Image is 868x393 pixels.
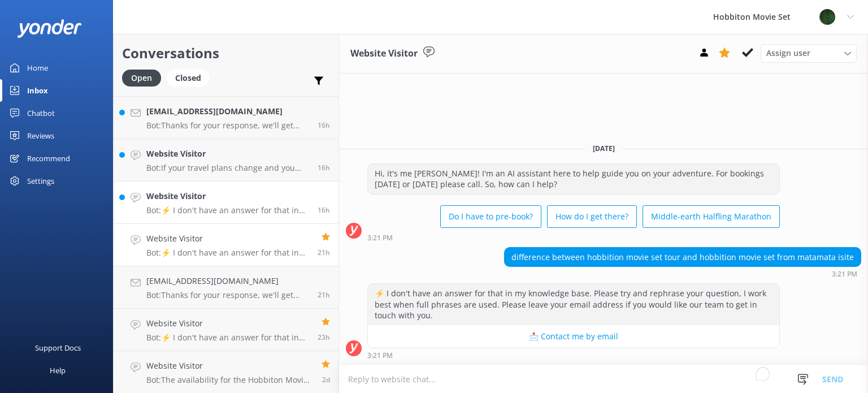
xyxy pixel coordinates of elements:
h4: [EMAIL_ADDRESS][DOMAIN_NAME] [146,105,309,118]
a: Website VisitorBot:⚡ I don't have an answer for that in my knowledge base. Please try and rephras... [114,309,338,351]
img: yonder-white-logo.png [17,19,82,38]
div: Chatbot [27,102,55,124]
textarea: To enrich screen reader interactions, please activate Accessibility in Grammarly extension settings [339,365,868,393]
p: Bot: Thanks for your response, we'll get back to you as soon as we can during opening hours. [146,290,309,300]
div: Aug 20 2025 03:21pm (UTC +12:00) Pacific/Auckland [367,234,780,241]
span: Aug 20 2025 08:21pm (UTC +12:00) Pacific/Auckland [318,120,330,130]
button: Middle-earth Halfling Marathon [643,205,780,228]
a: Closed [167,71,215,84]
button: How do I get there? [547,205,637,228]
h2: Conversations [122,42,330,64]
h4: Website Visitor [146,317,309,330]
div: Aug 20 2025 03:21pm (UTC +12:00) Pacific/Auckland [367,351,780,359]
p: Bot: The availability for the Hobbiton Movie Set Beer Festival in [DATE] will be released soon. Y... [146,375,313,385]
span: Aug 20 2025 02:52pm (UTC +12:00) Pacific/Auckland [318,290,330,300]
a: Website VisitorBot:If your travel plans change and you need to amend your booking, please contact... [114,139,338,182]
div: Aug 20 2025 03:21pm (UTC +12:00) Pacific/Auckland [504,270,861,278]
h4: Website Visitor [146,360,313,372]
span: Assign user [766,47,810,59]
p: Bot: Thanks for your response, we'll get back to you as soon as we can during opening hours. [146,120,309,131]
span: Aug 20 2025 12:26pm (UTC +12:00) Pacific/Auckland [318,332,330,342]
span: [DATE] [586,144,622,153]
div: Closed [167,70,210,87]
a: Website VisitorBot:⚡ I don't have an answer for that in my knowledge base. Please try and rephras... [114,182,338,224]
div: Help [50,359,66,382]
h4: Website Visitor [146,190,309,202]
p: Bot: ⚡ I don't have an answer for that in my knowledge base. Please try and rephrase your questio... [146,205,309,215]
a: [EMAIL_ADDRESS][DOMAIN_NAME]Bot:Thanks for your response, we'll get back to you as soon as we can... [114,266,338,309]
span: Aug 19 2025 04:32am (UTC +12:00) Pacific/Auckland [322,375,330,385]
h4: Website Visitor [146,148,309,160]
h4: Website Visitor [146,232,309,245]
button: Do I have to pre-book? [440,205,541,228]
div: Home [27,57,48,79]
div: Settings [27,170,54,192]
a: Open [122,71,167,84]
span: Aug 20 2025 07:35pm (UTC +12:00) Pacific/Auckland [318,205,330,215]
a: Website VisitorBot:⚡ I don't have an answer for that in my knowledge base. Please try and rephras... [114,224,338,266]
div: Assign User [761,44,857,62]
strong: 3:21 PM [367,352,393,359]
p: Bot: ⚡ I don't have an answer for that in my knowledge base. Please try and rephrase your questio... [146,332,309,343]
div: Support Docs [35,336,81,359]
img: 34-1625720359.png [819,8,836,25]
p: Bot: If your travel plans change and you need to amend your booking, please contact our team at [... [146,163,309,173]
p: Bot: ⚡ I don't have an answer for that in my knowledge base. Please try and rephrase your questio... [146,248,309,258]
div: Recommend [27,147,70,170]
strong: 3:21 PM [832,271,857,278]
div: Hi, it's me [PERSON_NAME]! I'm an AI assistant here to help guide you on your adventure. For book... [368,164,779,194]
div: Reviews [27,124,54,147]
h4: [EMAIL_ADDRESS][DOMAIN_NAME] [146,275,309,287]
div: ⚡ I don't have an answer for that in my knowledge base. Please try and rephrase your question, I ... [368,284,779,325]
div: Inbox [27,79,48,102]
div: Open [122,70,161,87]
strong: 3:21 PM [367,235,393,241]
a: [EMAIL_ADDRESS][DOMAIN_NAME]Bot:Thanks for your response, we'll get back to you as soon as we can... [114,97,338,139]
span: Aug 20 2025 03:21pm (UTC +12:00) Pacific/Auckland [318,248,330,257]
span: Aug 20 2025 08:09pm (UTC +12:00) Pacific/Auckland [318,163,330,172]
button: 📩 Contact me by email [368,325,779,348]
div: difference between hobbition movie set tour and hobbition movie set from matamata isite [505,248,861,267]
h3: Website Visitor [350,46,418,61]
